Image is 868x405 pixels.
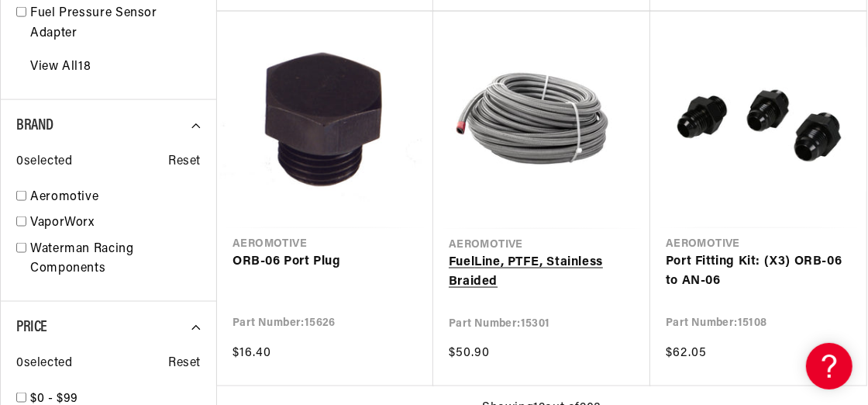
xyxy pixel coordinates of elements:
[666,252,851,292] a: Port Fitting Kit: (X3) ORB-06 to AN-06
[449,253,635,292] a: FuelLine, PTFE, Stainless Braided
[16,152,72,172] span: 0 selected
[30,57,91,78] a: View All 18
[168,152,201,172] span: Reset
[30,240,201,279] a: Waterman Racing Components
[168,354,201,374] span: Reset
[16,320,47,335] span: Price
[30,188,201,208] a: Aeromotive
[16,354,72,374] span: 0 selected
[30,393,78,405] span: $0 - $99
[232,252,418,272] a: ORB-06 Port Plug
[30,213,201,234] a: VaporWorx
[16,118,53,133] span: Brand
[30,4,201,43] a: Fuel Pressure Sensor Adapter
